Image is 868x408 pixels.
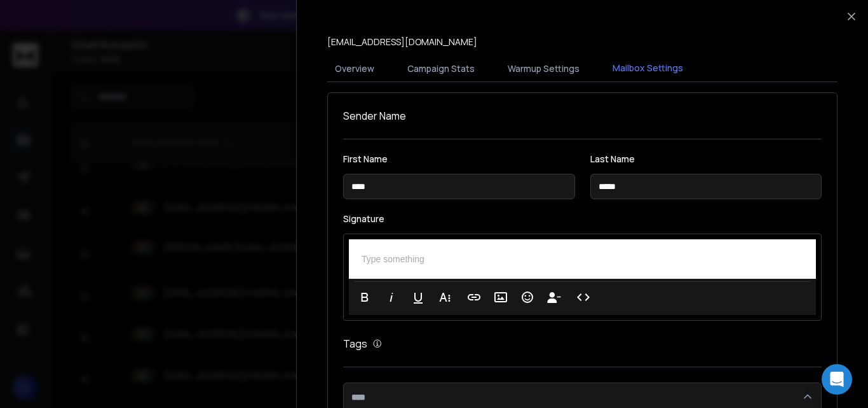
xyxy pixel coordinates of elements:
label: First Name [343,155,575,164]
button: Warmup Settings [500,55,587,83]
button: Mailbox Settings [605,54,691,83]
h1: Sender Name [343,108,822,123]
button: Bold (Ctrl+B) [353,285,377,310]
button: Insert Unsubscribe Link [542,285,566,310]
button: Italic (Ctrl+I) [379,285,403,310]
button: Insert Image (Ctrl+P) [489,285,513,310]
div: Open Intercom Messenger [822,364,852,395]
button: Emoticons [515,285,539,310]
button: Insert Link (Ctrl+K) [462,285,486,310]
p: [EMAIL_ADDRESS][DOMAIN_NAME] [327,36,477,48]
h1: Tags [343,336,367,351]
button: Code View [571,285,595,310]
button: Overview [327,55,382,83]
button: Underline (Ctrl+U) [406,285,430,310]
label: Last Name [590,155,822,164]
button: More Text [433,285,457,310]
button: Campaign Stats [400,55,482,83]
label: Signature [343,215,822,223]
